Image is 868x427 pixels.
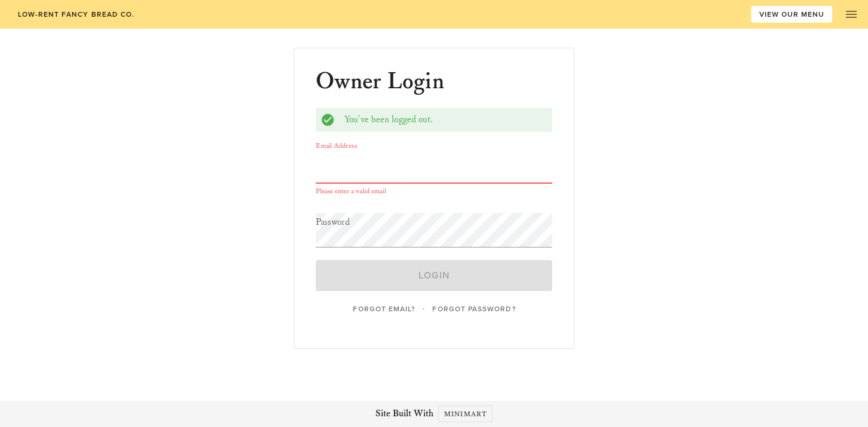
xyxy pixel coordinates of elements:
label: Email Address [316,141,357,150]
a: low-rent fancy bread co. [10,6,142,23]
h1: Owner Login [316,70,444,94]
div: · [316,301,552,317]
a: Forgot Password? [424,301,523,317]
span: low-rent fancy bread co. [17,10,134,18]
a: VIEW OUR MENU [751,6,832,23]
span: Forgot Password? [432,305,515,313]
a: Minimart [438,406,493,422]
span: VIEW OUR MENU [759,10,825,18]
span: Minimart [444,410,487,419]
div: You've been logged out. [344,113,547,126]
a: Forgot Email? [345,301,423,317]
div: Please enter a valid email [316,188,552,195]
span: Forgot Email? [352,305,415,313]
span: Site Built With [375,407,433,421]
